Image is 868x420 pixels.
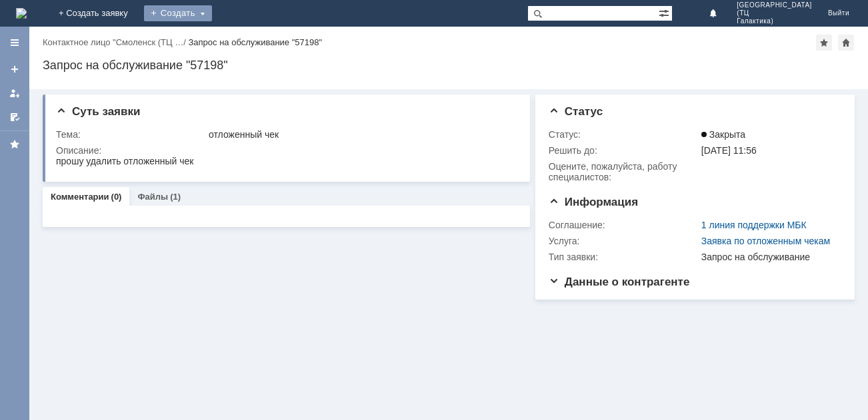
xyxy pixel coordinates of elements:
[549,145,699,156] div: Решить до:
[737,17,812,25] span: Галактика)
[549,276,690,288] span: Данные о контрагенте
[51,192,109,202] a: Комментарии
[111,192,122,202] div: (0)
[43,37,188,47] div: /
[188,37,322,47] div: Запрос на обслуживание "57198"
[701,145,757,156] span: [DATE] 11:56
[549,236,699,246] div: Услуга:
[209,129,512,140] div: отложенный чек
[549,129,699,140] div: Статус:
[56,129,206,140] div: Тема:
[701,236,830,246] a: Заявка по отложенным чекам
[43,59,855,72] div: Запрос на обслуживание "57198"
[16,8,27,19] img: logo
[4,106,25,128] a: Мои согласования
[16,8,27,19] a: Перейти на домашнюю страницу
[549,196,638,208] span: Информация
[701,129,745,140] span: Закрыта
[549,105,603,118] span: Статус
[43,37,183,47] a: Контактное лицо "Смоленск (ТЦ …
[4,59,25,80] a: Создать заявку
[701,220,807,230] a: 1 линия поддержки МБК
[838,35,854,51] div: Сделать домашней страницей
[4,83,25,104] a: Мои заявки
[549,161,699,182] div: Oцените, пожалуйста, работу специалистов:
[137,192,168,202] a: Файлы
[549,252,699,262] div: Тип заявки:
[737,1,812,9] span: [GEOGRAPHIC_DATA]
[56,145,515,156] div: Описание:
[701,252,836,262] div: Запрос на обслуживание
[549,220,699,230] div: Соглашение:
[816,35,832,51] div: Добавить в избранное
[737,9,812,17] span: (ТЦ
[144,5,212,21] div: Создать
[56,105,140,118] span: Суть заявки
[170,192,181,202] div: (1)
[659,6,672,19] span: Расширенный поиск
